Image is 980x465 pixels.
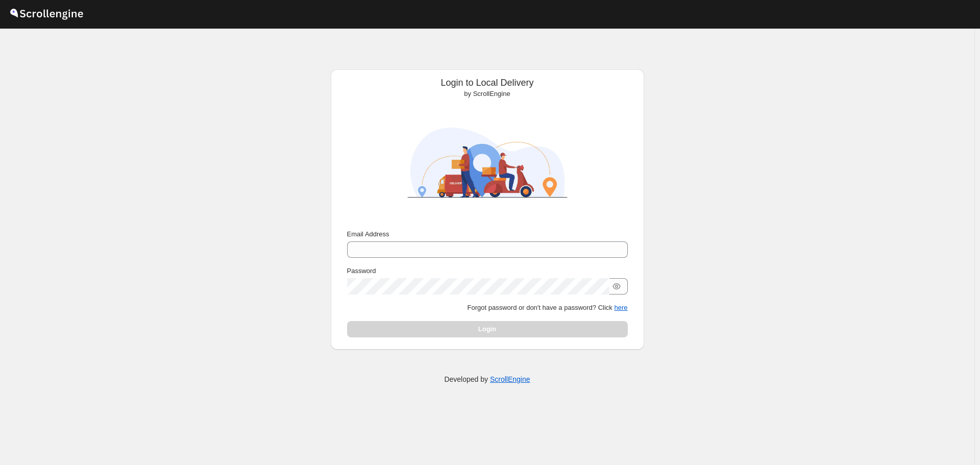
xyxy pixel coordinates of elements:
span: Email Address [347,230,389,238]
button: here [614,304,627,311]
div: Login to Local Delivery [339,78,636,99]
a: ScrollEngine [490,375,530,383]
img: ScrollEngine [398,103,577,222]
span: Password [347,267,376,275]
span: by ScrollEngine [464,90,510,97]
p: Forgot password or don't have a password? Click [347,303,628,313]
p: Developed by [444,374,530,384]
